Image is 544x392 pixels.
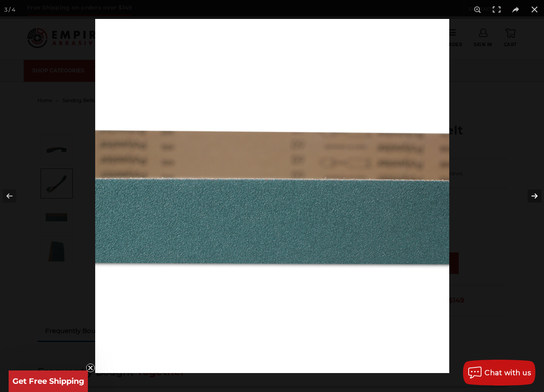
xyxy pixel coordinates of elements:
[86,364,95,372] button: Close teaser
[95,19,449,373] img: 2_x_36_Zirconia_Sanding_Belt_-3__77810.1586540027.jpg
[514,174,544,218] button: Next (arrow right)
[9,370,88,392] div: Get Free ShippingClose teaser
[463,360,535,386] button: Chat with us
[12,376,84,386] span: Get Free Shipping
[485,369,531,377] span: Chat with us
